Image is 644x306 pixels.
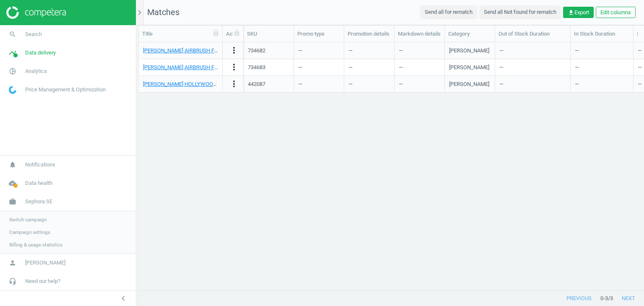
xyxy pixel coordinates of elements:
div: — [575,77,629,91]
a: [PERSON_NAME] AIRBRUSH FLAWLESS SETTING SPRAY 34ML_734683-34ml [143,64,327,70]
i: more_vert [229,45,239,55]
i: chevron_left [118,293,128,303]
i: more_vert [229,62,239,72]
a: [PERSON_NAME] AIRBRUSH FLAWLESS SETTING SPRAY 100ML_734682-100ml [143,47,333,54]
div: — [348,60,390,75]
span: Data delivery [25,49,56,57]
span: Need our help? [25,277,60,285]
span: / 3 [608,295,613,302]
i: pie_chart_outlined [5,63,21,79]
div: Markdown details [398,30,441,38]
i: work [5,194,21,210]
div: [PERSON_NAME] [449,80,489,88]
div: Category [448,30,491,38]
span: Matches [147,7,179,17]
div: [PERSON_NAME] [449,64,489,71]
a: [PERSON_NAME] HOLLYWOOD FLAWLESS FILTER 2 LIGHT_2 Light (30 ml) [143,81,320,87]
span: Search [25,31,42,38]
button: next [613,291,644,306]
button: Edit columns [596,7,636,18]
button: more_vert [229,62,239,73]
i: notifications [5,157,21,173]
div: — [499,43,566,58]
div: — [298,60,340,75]
span: Price Management & Optimization [25,86,106,93]
div: [PERSON_NAME] [449,47,489,54]
button: more_vert [229,79,239,90]
button: Send all for rematch [420,5,477,19]
button: more_vert [229,45,239,56]
span: Analytics [25,67,47,75]
div: — [399,43,440,58]
div: In Stock Duration [574,30,630,38]
span: Campaign settings [9,229,50,236]
div: — [575,43,629,58]
img: ajHJNr6hYgQAAAAASUVORK5CYII= [6,6,66,19]
button: chevron_left [113,293,134,304]
span: Export [568,9,589,16]
div: — [399,60,440,75]
div: — [499,77,566,91]
div: — [348,77,390,91]
span: 0 - 3 [600,295,608,302]
div: 734682 [248,47,265,54]
div: Promotion details [348,30,391,38]
button: get_appExport [563,7,594,18]
i: person [5,255,21,271]
div: 442087 [248,80,265,88]
div: 734683 [248,64,265,71]
button: Send all Not found for rematch [479,5,561,19]
i: cloud_done [5,175,21,191]
div: Title [142,30,219,38]
i: chevron_right [135,8,145,18]
div: Promo type [297,30,340,38]
span: Data health [25,179,52,187]
i: get_app [568,9,574,16]
div: — [499,60,566,75]
i: search [5,26,21,42]
div: grid [139,42,644,284]
div: — [298,77,340,91]
img: wGWNvw8QSZomAAAAABJRU5ErkJggg== [9,86,16,94]
i: more_vert [229,79,239,89]
i: headset_mic [5,273,21,289]
div: — [298,43,340,58]
div: — [348,43,390,58]
span: Switch campaign [9,216,47,223]
span: Billing & usage statistics [9,241,62,248]
span: Sephora SE [25,198,52,205]
div: — [575,60,629,75]
div: — [399,77,440,91]
div: SKU [247,30,290,38]
div: Out of Stock Duration [499,30,567,38]
span: Notifications [25,161,55,169]
i: timeline [5,45,21,61]
span: [PERSON_NAME] [25,259,65,267]
button: previous [558,291,600,306]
